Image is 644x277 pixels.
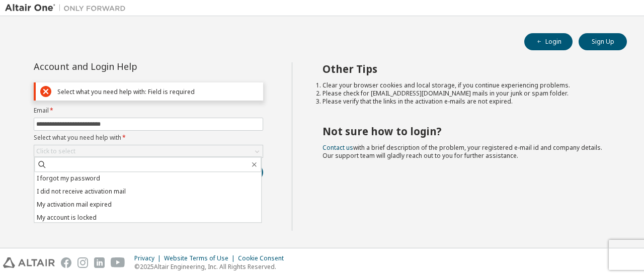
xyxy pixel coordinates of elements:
img: instagram.svg [77,257,88,268]
p: © 2025 Altair Engineering, Inc. All Rights Reserved. [134,262,290,271]
h2: Not sure how to login? [323,125,609,138]
label: Select what you need help with [34,134,263,142]
div: Click to select [36,147,75,155]
div: Website Terms of Use [164,254,238,262]
li: Please verify that the links in the activation e-mails are not expired. [323,98,609,106]
li: I forgot my password [34,172,261,185]
div: Account and Login Help [34,62,217,70]
div: Privacy [134,254,164,262]
div: Select what you need help with: Field is required [57,88,259,96]
img: Altair One [5,3,131,13]
img: altair_logo.svg [3,257,55,268]
img: facebook.svg [61,257,71,268]
span: with a brief description of the problem, your registered e-mail id and company details. Our suppo... [323,143,602,160]
li: Clear your browser cookies and local storage, if you continue experiencing problems. [323,81,609,89]
img: linkedin.svg [94,257,105,268]
button: Login [524,33,573,50]
label: Email [34,107,263,115]
button: Sign Up [579,33,627,50]
li: Please check for [EMAIL_ADDRESS][DOMAIN_NAME] mails in your junk or spam folder. [323,89,609,98]
div: Cookie Consent [238,254,290,262]
div: Click to select [34,145,263,157]
a: Contact us [323,143,353,152]
img: youtube.svg [111,257,125,268]
h2: Other Tips [323,62,609,75]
